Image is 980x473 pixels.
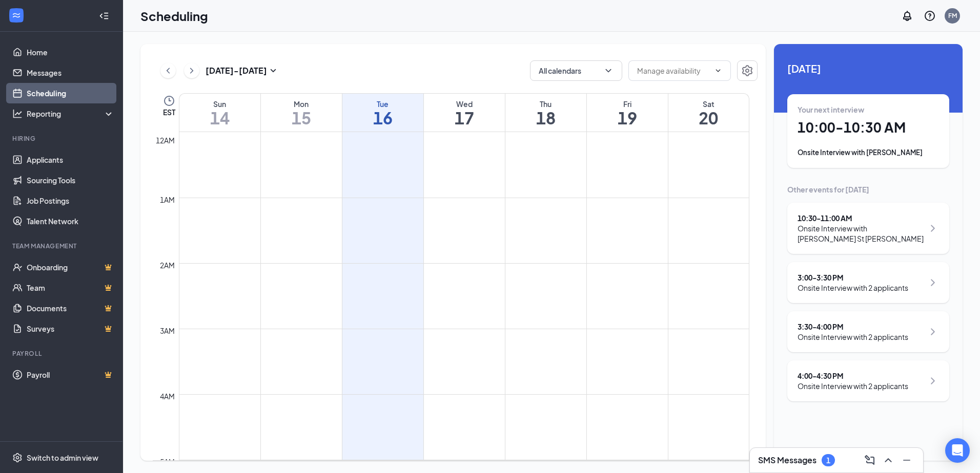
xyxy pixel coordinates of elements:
a: Sourcing Tools [27,170,114,190]
button: All calendarsChevronDown [530,60,622,81]
div: Wed [424,99,505,109]
svg: ChevronLeft [163,64,173,77]
div: 4:00 - 4:30 PM [798,371,908,381]
div: Onsite Interview with 2 applicants [798,332,908,342]
h3: [DATE] - [DATE] [206,65,267,76]
div: Your next interview [798,104,939,115]
div: Onsite Interview with [PERSON_NAME] St [PERSON_NAME] [798,223,924,244]
div: Fri [587,99,668,109]
svg: SmallChevronDown [267,64,279,77]
input: Manage availability [637,65,710,76]
div: Payroll [12,349,112,358]
div: Team Management [12,242,112,250]
div: Hiring [12,134,112,143]
a: September 20, 2025 [668,94,749,132]
div: Switch to admin view [27,453,98,463]
h1: 20 [668,109,749,126]
svg: QuestionInfo [924,10,936,22]
div: Onsite Interview with 2 applicants [798,381,908,391]
a: PayrollCrown [27,364,114,385]
svg: ChevronRight [927,326,939,338]
h1: 10:00 - 10:30 AM [798,119,939,136]
button: ComposeMessage [862,452,878,468]
a: September 14, 2025 [179,94,260,132]
a: September 15, 2025 [261,94,342,132]
a: Applicants [27,149,114,170]
svg: Collapse [99,11,109,21]
div: 10:30 - 11:00 AM [798,213,924,223]
div: 4am [158,391,177,402]
div: Open Intercom Messenger [945,438,970,463]
div: 3am [158,325,177,336]
svg: ChevronRight [927,375,939,387]
div: Onsite Interview with 2 applicants [798,283,908,293]
h1: 16 [342,109,423,126]
div: Thu [505,99,586,109]
h1: Scheduling [140,7,208,25]
h1: 15 [261,109,342,126]
svg: Notifications [901,10,913,22]
svg: WorkstreamLogo [11,10,22,20]
div: 2am [158,260,177,271]
a: Job Postings [27,190,114,211]
a: September 16, 2025 [342,94,423,132]
div: Tue [342,99,423,109]
a: September 17, 2025 [424,94,505,132]
svg: Minimize [901,454,913,466]
svg: ChevronRight [927,276,939,289]
h1: 17 [424,109,505,126]
svg: ChevronDown [714,67,722,75]
div: 12am [154,135,177,146]
a: OnboardingCrown [27,257,114,277]
div: 3:30 - 4:00 PM [798,321,908,332]
div: FM [948,11,957,20]
button: ChevronUp [880,452,896,468]
a: SurveysCrown [27,318,114,339]
div: Sat [668,99,749,109]
svg: ComposeMessage [864,454,876,466]
svg: ChevronRight [927,222,939,234]
a: Home [27,42,114,62]
h1: 19 [587,109,668,126]
button: ChevronRight [184,63,199,78]
svg: Clock [163,95,175,107]
button: ChevronLeft [160,63,176,78]
svg: Analysis [12,109,23,119]
svg: ChevronDown [603,66,614,76]
svg: ChevronRight [187,64,197,77]
div: Other events for [DATE] [787,184,949,195]
span: EST [163,107,175,117]
svg: Settings [12,453,23,463]
svg: Settings [741,64,753,77]
div: Sun [179,99,260,109]
h1: 14 [179,109,260,126]
a: TeamCrown [27,277,114,298]
a: DocumentsCrown [27,298,114,318]
h3: SMS Messages [758,455,816,466]
h1: 18 [505,109,586,126]
div: 1am [158,194,177,205]
div: 5am [158,456,177,467]
div: Reporting [27,109,115,119]
a: Messages [27,62,114,83]
div: Mon [261,99,342,109]
a: September 19, 2025 [587,94,668,132]
div: 3:00 - 3:30 PM [798,272,908,283]
a: September 18, 2025 [505,94,586,132]
svg: ChevronUp [882,454,894,466]
button: Minimize [899,452,915,468]
a: Talent Network [27,211,114,231]
a: Scheduling [27,83,114,103]
span: [DATE] [787,60,949,76]
button: Settings [737,60,758,81]
div: Onsite Interview with [PERSON_NAME] [798,147,939,158]
div: 1 [826,456,830,465]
